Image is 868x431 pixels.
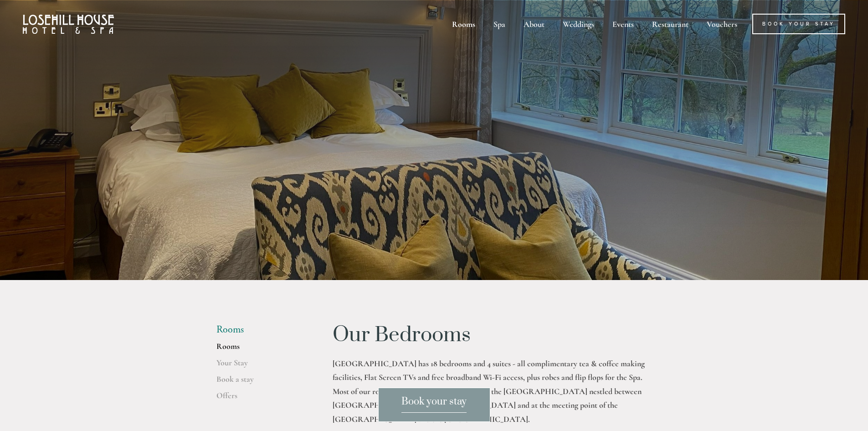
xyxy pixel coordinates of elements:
[333,357,652,426] p: [GEOGRAPHIC_DATA] has 18 bedrooms and 4 suites - all complimentary tea & coffee making facilities...
[216,358,303,374] a: Your Stay
[515,14,553,34] div: About
[333,324,652,347] h1: Our Bedrooms
[401,395,467,413] span: Book your stay
[378,388,490,422] a: Book your stay
[216,324,303,336] li: Rooms
[485,14,514,34] div: Spa
[752,14,845,34] a: Book Your Stay
[216,374,303,390] a: Book a stay
[644,14,697,34] div: Restaurant
[555,14,602,34] div: Weddings
[604,14,642,34] div: Events
[23,15,114,34] img: Losehill House
[216,341,303,358] a: Rooms
[699,14,745,34] a: Vouchers
[444,14,483,34] div: Rooms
